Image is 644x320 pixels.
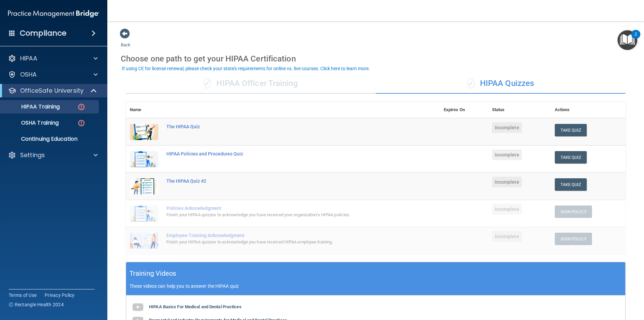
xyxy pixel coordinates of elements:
[20,87,84,95] p: OfficeSafe University
[4,103,60,110] p: HIPAA Training
[166,233,406,238] div: Employee Training Acknowledgment
[4,136,96,142] p: Continuing Education
[8,54,98,62] a: HIPAA
[122,66,370,71] div: If using CE for license renewal, please check your state's requirements for online vs. live cours...
[555,205,592,218] button: Sign Policy
[166,151,406,156] div: HIPAA Policies and Procedures Quiz
[77,119,86,127] img: danger-circle.6113f641.png
[20,71,37,79] p: OSHA
[121,65,371,72] button: If using CE for license renewal, please check your state's requirements for online vs. live cours...
[618,30,637,50] button: Open Resource Center, 2 new notifications
[8,71,98,79] a: OSHA
[440,102,488,118] th: Expires On
[129,283,622,289] p: These videos can help you to answer the HIPAA quiz
[131,301,145,314] img: gray_youtube_icon.38fcd6cc.png
[129,268,176,279] h5: Training Videos
[121,34,130,47] a: Back
[555,151,587,164] button: Take Quiz
[8,7,99,20] img: PMB logo
[492,204,522,215] span: Incomplete
[166,178,406,184] div: The HIPAA Quiz #2
[77,103,86,111] img: danger-circle.6113f641.png
[121,49,631,68] div: Choose one path to get your HIPAA Certification
[492,231,522,242] span: Incomplete
[528,272,636,299] iframe: Drift Widget Chat Controller
[555,233,592,245] button: Sign Policy
[9,301,64,308] span: Ⓒ Rectangle Health 2024
[20,54,37,62] p: HIPAA
[204,78,211,88] span: ✓
[4,120,59,126] p: OSHA Training
[488,102,551,118] th: Status
[467,78,475,88] span: ✓
[166,124,406,129] div: The HIPAA Quiz
[126,74,376,94] div: HIPAA Officer Training
[376,74,626,94] div: HIPAA Quizzes
[126,102,162,118] th: Name
[492,177,522,187] span: Incomplete
[635,34,637,43] div: 2
[20,29,66,38] h4: Compliance
[45,292,75,299] a: Privacy Policy
[166,238,406,246] div: Finish your HIPAA quizzes to acknowledge you have received HIPAA employee training.
[9,292,37,299] a: Terms of Use
[492,149,522,160] span: Incomplete
[166,211,406,219] div: Finish your HIPAA quizzes to acknowledge you have received your organization’s HIPAA policies.
[149,304,241,309] b: HIPAA Basics For Medical and Dental Practices
[8,151,98,159] a: Settings
[20,151,45,159] p: Settings
[555,178,587,191] button: Take Quiz
[8,87,97,95] a: OfficeSafe University
[551,102,626,118] th: Actions
[166,205,406,211] div: Policies Acknowledgment
[492,122,522,133] span: Incomplete
[555,124,587,136] button: Take Quiz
